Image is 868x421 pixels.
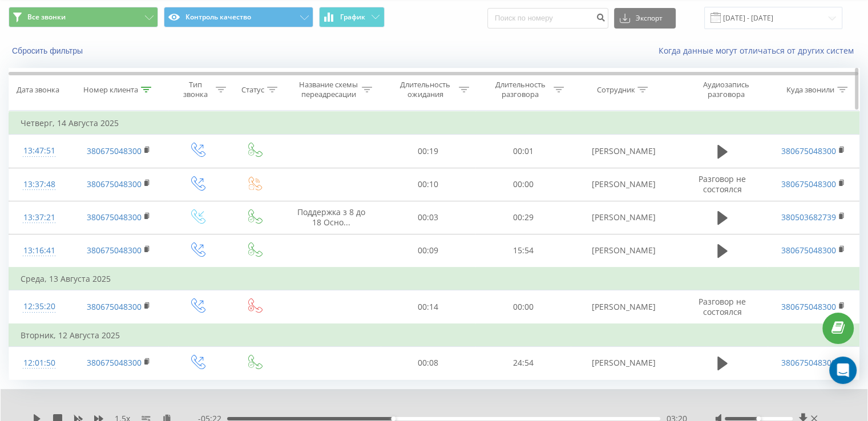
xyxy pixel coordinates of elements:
[571,346,677,379] td: [PERSON_NAME]
[21,140,58,162] div: 13:47:51
[9,46,88,56] button: Сбросить фильтры
[87,357,142,368] a: 380675048300
[381,135,475,168] td: 00:19
[319,7,385,27] button: График
[381,290,475,324] td: 00:14
[395,80,456,99] div: Длительность ожидания
[381,168,475,201] td: 00:10
[781,212,836,222] a: 380503682739
[17,85,59,95] div: Дата звонка
[786,85,834,95] div: Куда звонили
[781,179,836,189] a: 380675048300
[87,179,142,189] a: 380675048300
[756,416,761,421] div: Accessibility label
[699,173,746,195] span: Разговор не состоялся
[21,240,58,262] div: 13:16:41
[21,207,58,229] div: 13:37:21
[21,295,58,318] div: 12:35:20
[689,80,763,99] div: Аудиозапись разговора
[490,80,551,99] div: Длительность разговора
[781,357,836,368] a: 380675048300
[614,8,676,29] button: Экспорт
[571,201,677,234] td: [PERSON_NAME]
[179,80,213,99] div: Тип звонка
[21,173,58,196] div: 13:37:48
[83,85,138,95] div: Номер клиента
[781,145,836,156] a: 380675048300
[87,145,142,156] a: 380675048300
[164,7,313,27] button: Контроль качество
[381,346,475,379] td: 00:08
[297,207,365,228] span: Поддержка з 8 до 18 Осно...
[699,296,746,317] span: Разговор не состоялся
[596,85,635,95] div: Сотрудник
[9,7,158,27] button: Все звонки
[659,45,859,56] a: Когда данные могут отличаться от других систем
[475,234,570,268] td: 15:54
[487,8,608,29] input: Поиск по номеру
[340,13,365,21] span: График
[571,168,677,201] td: [PERSON_NAME]
[475,290,570,324] td: 00:00
[829,357,857,384] div: Open Intercom Messenger
[781,301,836,312] a: 380675048300
[21,352,58,374] div: 12:01:50
[241,85,264,95] div: Статус
[571,135,677,168] td: [PERSON_NAME]
[391,416,395,421] div: Accessibility label
[87,212,142,222] a: 380675048300
[571,234,677,268] td: [PERSON_NAME]
[381,201,475,234] td: 00:03
[475,346,570,379] td: 24:54
[9,112,859,135] td: Четверг, 14 Августа 2025
[475,168,570,201] td: 00:00
[381,234,475,268] td: 00:09
[475,135,570,168] td: 00:01
[9,324,859,347] td: Вторник, 12 Августа 2025
[9,268,859,290] td: Среда, 13 Августа 2025
[27,13,66,22] span: Все звонки
[475,201,570,234] td: 00:29
[298,80,359,99] div: Название схемы переадресации
[87,245,142,256] a: 380675048300
[87,301,142,312] a: 380675048300
[571,290,677,324] td: [PERSON_NAME]
[781,245,836,256] a: 380675048300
